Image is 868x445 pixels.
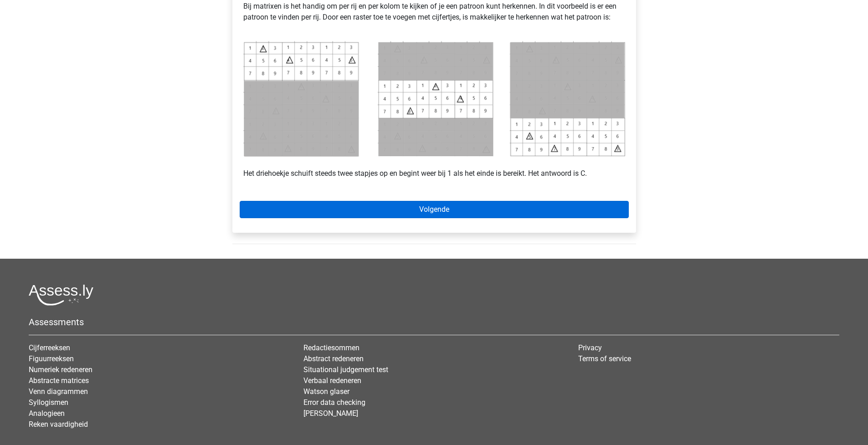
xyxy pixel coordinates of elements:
[29,343,70,352] a: Cijferreeksen
[303,343,360,352] a: Redactiesommen
[29,387,88,396] a: Venn diagrammen
[578,354,631,363] a: Terms of service
[29,317,839,327] h5: Assessments
[29,409,65,418] a: Analogieen
[29,354,74,363] a: Figuurreeksen
[303,376,361,385] a: Verbaal redeneren
[303,354,364,363] a: Abstract redeneren
[243,157,625,179] p: Het driehoekje schuift steeds twee stapjes op en begint weer bij 1 als het einde is bereikt. Het ...
[303,409,358,418] a: [PERSON_NAME]
[29,398,68,407] a: Syllogismen
[29,376,89,385] a: Abstracte matrices
[578,343,602,352] a: Privacy
[303,387,349,396] a: Watson glaser
[29,420,88,429] a: Reken vaardigheid
[29,365,92,374] a: Numeriek redeneren
[29,284,93,306] img: Assessly logo
[243,41,625,157] img: Voorbeeld2_1.png
[303,365,388,374] a: Situational judgement test
[303,398,365,407] a: Error data checking
[240,201,629,218] a: Volgende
